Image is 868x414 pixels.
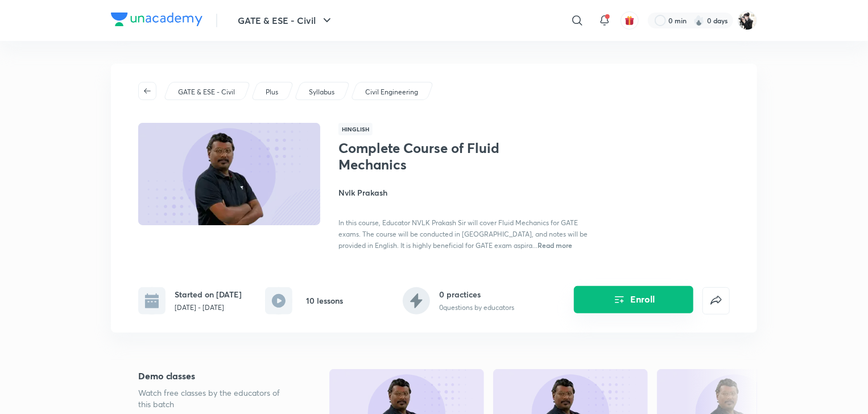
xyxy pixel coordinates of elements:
[363,87,420,97] a: Civil Engineering
[111,13,202,26] img: Company Logo
[538,241,572,250] span: Read more
[338,123,373,135] span: Hinglish
[176,87,237,97] a: GATE & ESE - Civil
[439,303,514,313] p: 0 questions by educators
[264,87,280,97] a: Plus
[309,87,334,97] p: Syllabus
[621,11,639,30] button: avatar
[178,87,235,97] p: GATE & ESE - Civil
[138,369,293,383] h5: Demo classes
[625,15,635,26] img: avatar
[702,287,730,314] button: false
[266,87,278,97] p: Plus
[231,9,341,32] button: GATE & ESE - Civil
[574,286,693,313] button: Enroll
[693,15,705,26] img: streak
[338,140,524,173] h1: Complete Course of Fluid Mechanics
[306,295,343,307] h6: 10 lessons
[138,387,293,410] p: Watch free classes by the educators of this batch
[338,218,588,250] span: In this course, Educator NVLK Prakash Sir will cover Fluid Mechanics for GATE exams. The course w...
[338,187,593,198] h4: Nvlk Prakash
[111,13,202,29] a: Company Logo
[175,303,242,313] p: [DATE] - [DATE]
[738,11,757,30] img: Lucky verma
[365,87,418,97] p: Civil Engineering
[439,288,514,300] h6: 0 practices
[307,87,337,97] a: Syllabus
[175,288,242,300] h6: Started on [DATE]
[137,122,322,226] img: Thumbnail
